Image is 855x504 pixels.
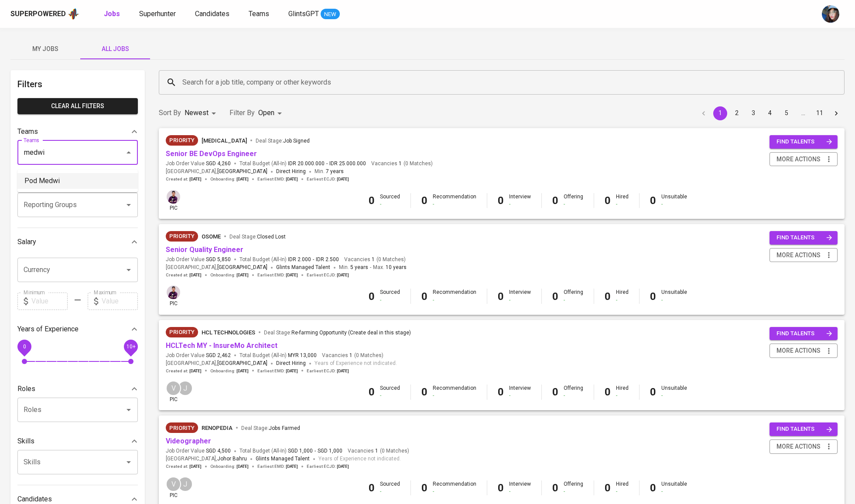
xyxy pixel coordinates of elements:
b: 0 [605,482,611,494]
button: Go to page 5 [780,106,793,120]
span: more actions [776,345,821,356]
span: Vacancies ( 0 Matches ) [322,352,383,359]
span: Re-farming Opportunity (Create deal in this stage) [291,330,411,336]
div: Sourced [380,193,400,208]
a: Teams [249,9,271,20]
span: 1 [397,160,402,167]
span: [DATE] [337,463,349,470]
div: Salary [17,233,138,251]
div: Skills [17,432,138,450]
b: Jobs [104,10,120,18]
b: 0 [650,194,656,207]
button: find talents [769,327,838,341]
span: Teams [249,10,269,18]
span: IDR 20.000.000 [288,160,325,167]
div: - [616,201,629,208]
span: [MEDICAL_DATA] [202,137,247,144]
div: - [661,488,687,495]
span: Priority [166,136,198,145]
span: Total Budget (All-In) [239,256,339,263]
div: - [564,488,583,495]
div: Roles [17,380,138,398]
div: pic [166,285,181,307]
p: Filter By [229,108,255,118]
span: more actions [776,441,821,452]
div: pic [166,381,181,403]
div: V [166,381,181,396]
span: more actions [776,250,821,261]
p: Roles [17,384,35,394]
div: Teams [17,123,138,140]
span: Deal Stage : [256,138,310,144]
span: Created at : [166,463,202,470]
button: Clear All filters [17,98,138,114]
span: IDR 25.000.000 [329,160,366,167]
div: Open [258,105,285,121]
div: Reporting Groups [17,175,138,193]
b: 0 [498,194,504,207]
b: 0 [498,386,504,398]
div: Interview [509,480,531,495]
span: Job Order Value [166,160,231,167]
div: Years of Experience [17,320,138,338]
div: Hired [616,289,629,303]
div: J [178,477,193,492]
b: 0 [498,482,504,494]
span: Vacancies ( 0 Matches ) [371,160,433,167]
div: … [796,109,810,117]
span: SGD 4,500 [206,447,231,455]
div: - [661,201,687,208]
div: - [433,392,476,399]
p: Teams [17,126,38,137]
a: GlintsGPT NEW [288,9,340,20]
input: Value [31,293,68,310]
button: Close [123,146,135,159]
span: 1 [348,352,352,359]
span: Clear All filters [24,101,131,112]
a: Senior BE DevOps Engineer [166,150,257,158]
span: [DATE] [189,463,202,470]
span: MYR 13,000 [288,352,317,359]
div: Unsuitable [661,289,687,303]
b: 0 [369,386,375,398]
span: Earliest ECJD : [307,176,349,182]
button: find talents [769,422,838,436]
span: Johor Bahru [217,455,247,463]
span: IDR 2.000 [288,256,311,263]
span: [DATE] [286,463,298,470]
span: Min. [339,264,368,270]
span: 0 [23,343,26,349]
button: Go to page 2 [730,106,744,120]
button: Go to page 3 [746,106,760,120]
span: [DATE] [236,463,249,470]
span: - [315,447,316,455]
span: 10 years [386,264,407,270]
button: Open [123,264,135,276]
span: more actions [776,154,821,165]
b: 0 [369,290,375,303]
div: pic [166,477,181,499]
button: find talents [769,135,838,149]
div: - [509,296,531,304]
span: renopedia [202,425,233,431]
span: Total Budget (All-In) [239,352,317,359]
div: Hired [616,193,629,208]
b: 0 [421,482,427,494]
span: Job Order Value [166,447,231,455]
button: Go to page 4 [763,106,777,120]
span: Jobs Farmed [269,425,300,431]
span: Total Budget (All-In) [239,447,342,455]
div: - [509,392,531,399]
a: HCLTech MY - InsureMo Architect [166,341,277,350]
div: - [661,392,687,399]
button: Go to next page [829,106,843,120]
span: find talents [776,233,832,243]
span: NEW [321,10,340,19]
span: Superhunter [139,10,176,18]
input: Value [102,293,138,310]
span: HCL Technologies [202,329,255,336]
span: Job Order Value [166,256,231,263]
b: 0 [552,290,558,303]
span: Onboarding : [210,463,249,470]
button: Go to page 11 [813,106,827,120]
